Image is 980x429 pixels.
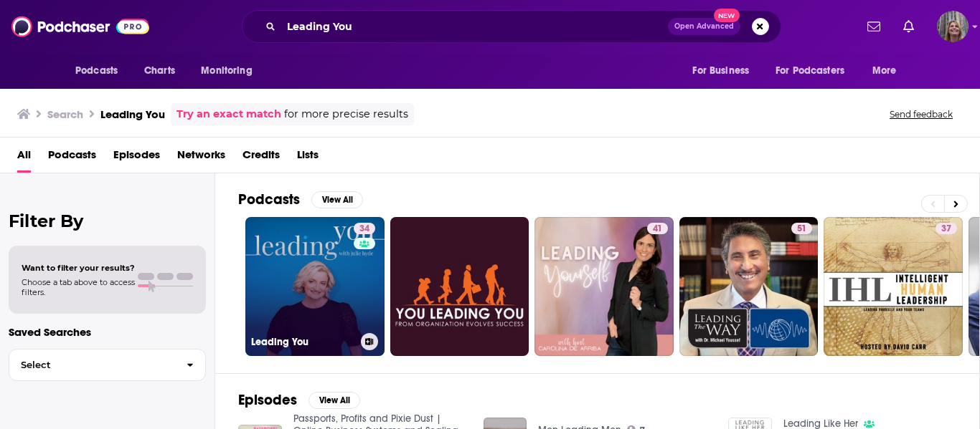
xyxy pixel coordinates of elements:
[191,57,270,85] button: open menu
[245,217,385,356] a: 34Leading You
[647,223,668,234] a: 41
[359,222,369,236] span: 34
[937,11,969,42] button: Show profile menu
[714,9,740,22] span: New
[9,349,206,381] button: Select
[9,325,206,339] p: Saved Searches
[668,18,740,35] button: Open AdvancedNew
[251,336,355,348] h3: Leading You
[65,57,136,85] button: open menu
[311,191,363,208] button: View All
[936,223,957,234] a: 37
[682,57,767,85] button: open menu
[674,23,734,30] span: Open Advanced
[653,222,662,236] span: 41
[862,14,886,39] a: Show notifications dropdown
[885,108,957,120] button: Send feedback
[100,107,165,121] h3: Leading You
[9,360,175,370] span: Select
[201,61,252,81] span: Monitoring
[9,211,206,231] h2: Filter By
[22,263,135,273] span: Want to filter your results?
[17,143,31,173] a: All
[113,143,160,173] a: Episodes
[238,191,363,208] a: PodcastsView All
[48,143,96,173] a: Podcasts
[941,222,951,236] span: 37
[862,57,915,85] button: open menu
[281,15,668,38] input: Search podcasts, credits, & more...
[238,191,300,208] h2: Podcasts
[679,217,819,356] a: 51
[297,143,319,173] a: Lists
[354,223,375,234] a: 34
[22,277,135,297] span: Choose a tab above to access filters.
[144,61,175,81] span: Charts
[47,107,83,121] h3: Search
[177,143,225,173] a: Networks
[176,106,281,122] a: Try an exact match
[937,11,969,42] img: User Profile
[11,13,149,40] img: Podchaser - Follow, Share and Rate Podcasts
[776,61,844,81] span: For Podcasters
[797,222,806,236] span: 51
[75,61,118,81] span: Podcasts
[692,61,749,81] span: For Business
[135,57,184,85] a: Charts
[238,391,297,409] h2: Episodes
[897,14,920,39] a: Show notifications dropdown
[937,11,969,42] span: Logged in as CGorges
[872,61,897,81] span: More
[242,10,781,43] div: Search podcasts, credits, & more...
[238,391,360,409] a: EpisodesView All
[242,143,280,173] a: Credits
[791,223,812,234] a: 51
[766,57,865,85] button: open menu
[284,106,408,122] span: for more precise results
[308,392,360,409] button: View All
[824,217,963,356] a: 37
[534,217,674,356] a: 41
